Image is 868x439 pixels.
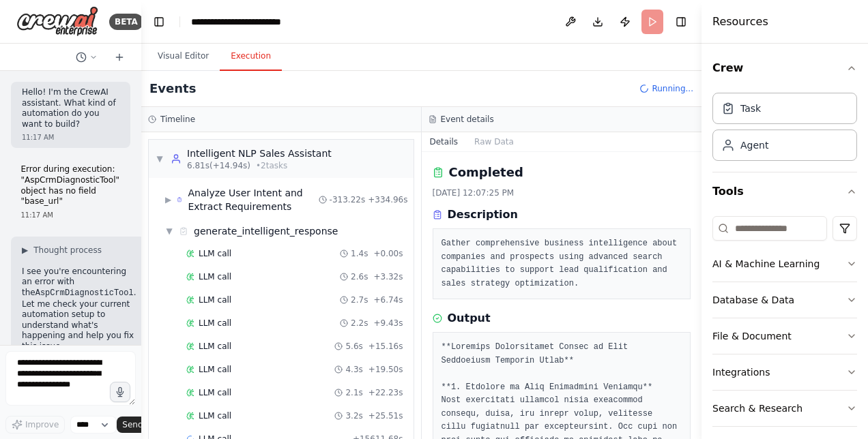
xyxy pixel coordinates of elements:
button: ▶Thought process [22,245,102,256]
span: + 9.43s [373,318,403,329]
img: Logo [16,6,98,37]
div: Intelligent NLP Sales Assistant [187,147,332,160]
code: AspCrmDiagnosticTool [35,288,134,298]
h2: Events [149,79,196,98]
button: Search & Research [712,391,857,426]
div: Crew [712,87,857,172]
span: LLM call [199,294,231,305]
button: Database & Data [712,282,857,318]
span: ▶ [165,194,171,205]
span: Thought process [33,245,102,256]
div: Task [740,102,761,115]
span: + 6.74s [373,294,403,305]
span: 6.81s (+14.94s) [187,160,250,171]
span: -313.22s [330,194,366,205]
span: 3.2s [345,410,362,421]
span: • 2 task s [256,160,287,171]
span: 2.2s [351,318,368,329]
h3: Timeline [160,114,195,125]
span: + 22.23s [368,387,403,398]
button: Switch to previous chat [70,49,103,65]
span: Running... [652,83,693,94]
h2: Completed [449,163,523,182]
button: Tools [712,172,857,211]
span: 2.1s [345,387,362,398]
p: I see you're encountering an error with the . Let me check your current automation setup to under... [22,267,136,352]
div: Agent [740,138,768,152]
button: Click to speak your automation idea [110,382,130,402]
button: Execution [220,42,282,71]
span: 2.7s [351,294,368,305]
button: Visual Editor [147,42,220,71]
button: File & Document [712,318,857,354]
span: ▶ [22,245,28,256]
span: ▼ [165,226,173,237]
span: Send [122,419,143,430]
div: generate_intelligent_response [194,224,338,238]
span: + 15.16s [368,341,403,352]
span: Improve [25,419,59,430]
span: + 3.32s [373,271,403,282]
h3: Output [448,310,491,327]
h3: Event details [441,114,494,125]
button: Raw Data [466,132,522,151]
button: Hide left sidebar [149,12,169,31]
h4: Resources [712,14,768,30]
p: Hello! I'm the CrewAI assistant. What kind of automation do you want to build? [22,87,119,130]
p: Error during execution: "AspCrmDiagnosticTool" object has no field "base_url" [20,164,119,207]
span: LLM call [199,410,231,421]
button: Hide right sidebar [671,12,691,31]
span: + 334.96s [368,194,407,205]
span: 1.4s [351,248,368,259]
button: Details [422,132,467,151]
div: Analyze User Intent and Extract Requirements [188,186,318,213]
span: LLM call [199,387,231,398]
span: + 0.00s [373,248,403,259]
button: Start a new chat [108,49,130,65]
button: Crew [712,49,857,87]
span: 2.6s [351,271,368,282]
div: BETA [109,14,143,30]
span: LLM call [199,364,231,375]
div: 11:17 AM [22,132,119,142]
span: 5.6s [345,341,362,352]
span: LLM call [199,318,231,329]
span: 4.3s [345,364,362,375]
button: Integrations [712,354,857,390]
span: LLM call [199,341,231,352]
div: 11:17 AM [20,210,119,220]
span: + 25.51s [368,410,403,421]
pre: Gather comprehensive business intelligence about companies and prospects using advanced search ca... [442,237,682,290]
span: ▼ [156,153,164,164]
h3: Description [448,207,518,223]
nav: breadcrumb [191,15,281,29]
span: + 19.50s [368,364,403,375]
span: LLM call [199,271,231,282]
button: AI & Machine Learning [712,246,857,282]
div: [DATE] 12:07:25 PM [433,187,691,198]
button: Improve [5,416,65,434]
button: Send [117,417,159,433]
span: LLM call [199,248,231,259]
